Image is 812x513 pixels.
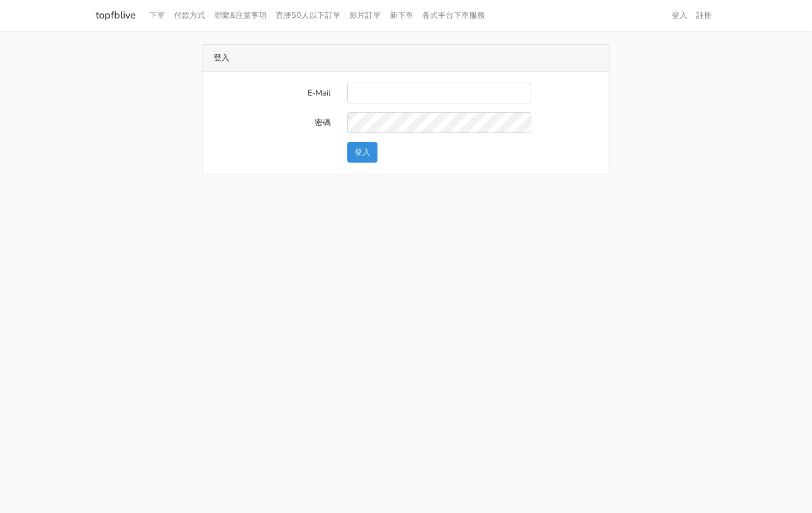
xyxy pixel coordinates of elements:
a: 註冊 [692,4,716,26]
label: E-Mail [205,83,339,103]
a: 新下單 [385,4,418,26]
button: 登入 [347,142,377,163]
a: 各式平台下單服務 [418,4,489,26]
a: 聯繫&注意事項 [210,4,271,26]
div: 登入 [202,45,610,72]
a: 付款方式 [169,4,210,26]
a: topfblive [96,4,136,26]
a: 下單 [145,4,169,26]
label: 密碼 [205,112,339,133]
a: 影片訂單 [345,4,385,26]
a: 直播50人以下訂單 [271,4,345,26]
a: 登入 [667,4,692,26]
